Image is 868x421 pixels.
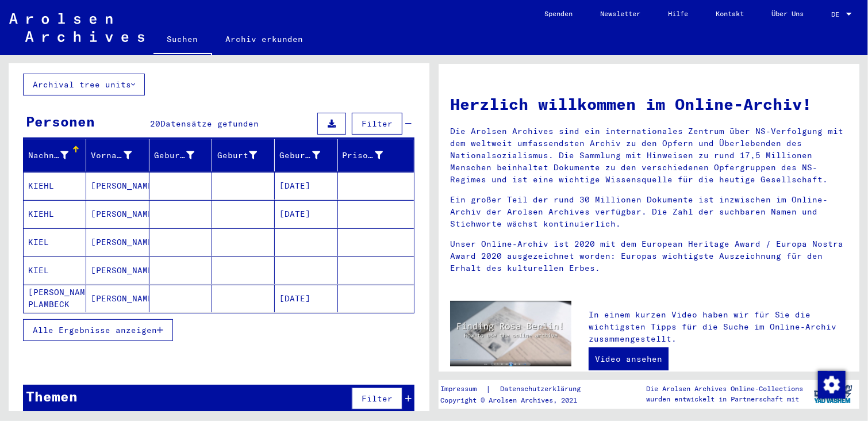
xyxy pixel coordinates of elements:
[86,257,149,284] mat-cell: [PERSON_NAME]
[28,150,68,162] div: Nachname
[343,146,400,164] div: Prisoner #
[491,383,594,395] a: Datenschutzerklärung
[343,150,383,162] div: Prisoner #
[646,384,803,394] p: Die Arolsen Archives Online-Collections
[646,394,803,404] p: wurden entwickelt in Partnerschaft mit
[149,139,212,171] mat-header-cell: Geburtsname
[151,118,161,129] span: 20
[831,10,844,18] span: DE
[338,139,414,171] mat-header-cell: Prisoner #
[362,118,393,129] span: Filter
[24,200,86,228] mat-cell: KIEHL
[26,111,95,132] div: Personen
[24,257,86,284] mat-cell: KIEL
[86,139,149,171] mat-header-cell: Vorname
[362,393,393,404] span: Filter
[817,370,845,398] div: Zustimmung ändern
[24,172,86,200] mat-cell: KIEHL
[91,146,148,164] div: Vorname
[153,25,212,55] a: Suchen
[352,388,402,409] button: Filter
[86,228,149,256] mat-cell: [PERSON_NAME].
[812,380,855,408] img: yv_logo.png
[275,200,337,228] mat-cell: [DATE]
[91,150,131,162] div: Vorname
[589,347,669,370] a: Video ansehen
[450,301,571,367] img: video.jpg
[212,139,275,171] mat-header-cell: Geburt‏
[450,125,848,186] p: Die Arolsen Archives sind ein internationales Zentrum über NS-Verfolgung mit dem weltweit umfasse...
[23,74,145,95] button: Archival tree units
[450,92,848,116] h1: Herzlich willkommen im Online-Archiv!
[440,383,594,395] div: |
[352,113,402,135] button: Filter
[24,139,86,171] mat-header-cell: Nachname
[589,309,848,345] p: In einem kurzen Video haben wir für Sie die wichtigsten Tipps für die Suche im Online-Archiv zusa...
[275,139,337,171] mat-header-cell: Geburtsdatum
[818,371,846,399] img: Zustimmung ändern
[9,13,144,42] img: Arolsen_neg.svg
[26,386,78,407] div: Themen
[440,395,594,405] p: Copyright © Arolsen Archives, 2021
[217,150,257,162] div: Geburt‏
[154,150,194,162] div: Geburtsname
[279,146,337,164] div: Geburtsdatum
[450,194,848,230] p: Ein großer Teil der rund 30 Millionen Dokumente ist inzwischen im Online-Archiv der Arolsen Archi...
[154,146,212,164] div: Geburtsname
[161,118,259,129] span: Datensätze gefunden
[212,25,317,53] a: Archiv erkunden
[33,325,157,335] span: Alle Ergebnisse anzeigen
[275,285,337,312] mat-cell: [DATE]
[275,172,337,200] mat-cell: [DATE]
[23,319,173,341] button: Alle Ergebnisse anzeigen
[24,228,86,256] mat-cell: KIEL
[28,146,86,164] div: Nachname
[24,285,86,312] mat-cell: [PERSON_NAME] PLAMBECK
[279,150,320,162] div: Geburtsdatum
[86,200,149,228] mat-cell: [PERSON_NAME]
[86,172,149,200] mat-cell: [PERSON_NAME]
[217,146,274,164] div: Geburt‏
[86,285,149,312] mat-cell: [PERSON_NAME]
[440,383,486,395] a: Impressum
[450,238,848,274] p: Unser Online-Archiv ist 2020 mit dem European Heritage Award / Europa Nostra Award 2020 ausgezeic...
